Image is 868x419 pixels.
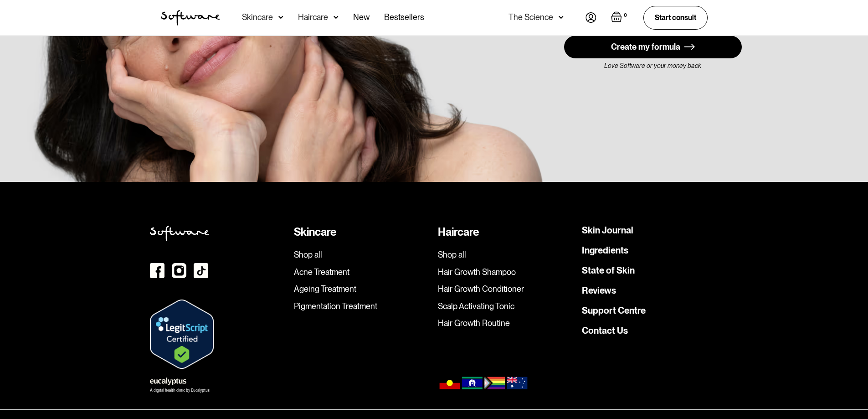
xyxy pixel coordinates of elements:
[194,263,208,278] img: TikTok Icon
[564,62,742,70] div: Love Software or your money back
[172,263,186,278] img: instagram icon
[611,42,680,52] div: Create my formula
[622,11,629,20] div: 0
[242,13,273,22] div: Skincare
[150,330,214,337] a: Verify LegitScript Approval for www.skin.software
[564,36,742,58] a: Create my formula
[508,13,553,22] div: The Science
[582,326,628,335] a: Contact Us
[582,286,616,295] a: Reviews
[294,301,431,311] a: Pigmentation Treatment
[438,284,575,294] a: Hair Growth Conditioner
[438,318,575,328] a: Hair Growth Routine
[294,284,431,294] a: Ageing Treatment
[150,300,214,369] img: Verify Approval for www.skin.software
[438,226,575,239] div: Haircare
[582,246,628,255] a: Ingredients
[294,226,431,239] div: Skincare
[161,10,220,26] a: home
[643,6,708,29] a: Start consult
[150,263,164,278] img: Facebook icon
[294,250,431,260] a: Shop all
[278,13,283,22] img: arrow down
[611,11,629,24] a: Open empty cart
[438,250,575,260] a: Shop all
[150,376,210,393] a: A digital health clinic by Eucalyptus
[559,13,564,22] img: arrow down
[438,267,575,277] a: Hair Growth Shampoo
[294,267,431,277] a: Acne Treatment
[150,226,209,241] img: Softweare logo
[438,301,575,311] a: Scalp Activating Tonic
[161,10,220,26] img: Software Logo
[582,266,635,275] a: State of Skin
[582,226,633,235] a: Skin Journal
[334,13,339,22] img: arrow down
[150,389,210,393] div: A digital health clinic by Eucalyptus
[582,306,646,315] a: Support Centre
[298,13,328,22] div: Haircare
